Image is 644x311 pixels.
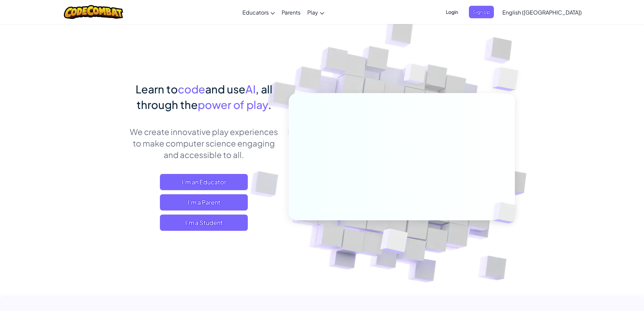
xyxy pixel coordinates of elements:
span: power of play [198,98,268,111]
span: . [268,98,271,111]
span: code [178,82,205,96]
a: I'm a Parent [160,194,248,210]
a: Parents [278,3,304,21]
span: Learn to [136,82,178,96]
button: Sign Up [469,6,494,18]
img: Overlap cubes [481,188,532,238]
span: and use [205,82,245,96]
img: Overlap cubes [363,214,424,270]
a: Educators [239,3,278,21]
img: Overlap cubes [479,51,537,108]
a: English ([GEOGRAPHIC_DATA]) [499,3,585,21]
a: I'm an Educator [160,174,248,190]
span: Play [307,9,318,16]
a: Play [304,3,328,21]
span: Educators [242,9,269,16]
p: We create innovative play experiences to make computer science engaging and accessible to all. [129,126,279,160]
span: AI [245,82,256,96]
button: I'm a Student [160,215,248,231]
img: CodeCombat logo [64,5,123,19]
button: Login [442,6,462,18]
span: English ([GEOGRAPHIC_DATA]) [502,9,582,16]
img: Overlap cubes [391,50,439,101]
